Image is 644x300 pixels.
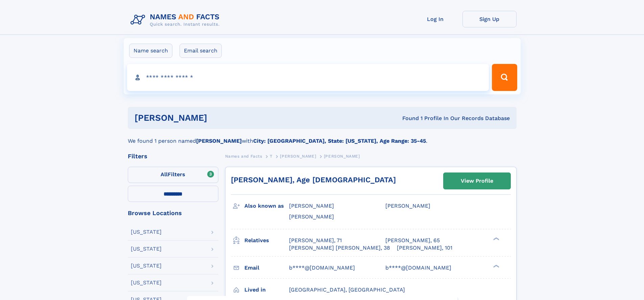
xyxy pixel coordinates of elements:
[492,64,517,91] button: Search Button
[492,236,500,241] div: ❯
[128,129,517,145] div: We found 1 person named with .
[385,237,440,244] a: [PERSON_NAME], 65
[289,203,334,209] span: [PERSON_NAME]
[289,213,334,220] span: [PERSON_NAME]
[289,244,390,252] a: [PERSON_NAME] [PERSON_NAME], 38
[461,173,493,189] div: View Profile
[270,152,272,160] a: T
[131,280,162,285] div: [US_STATE]
[180,44,222,58] label: Email search
[128,11,225,29] img: Logo Names and Facts
[280,154,316,159] span: [PERSON_NAME]
[128,210,218,216] div: Browse Locations
[225,152,262,160] a: Names and Facts
[128,153,218,159] div: Filters
[231,176,396,184] a: [PERSON_NAME], Age [DEMOGRAPHIC_DATA]
[289,286,405,293] span: [GEOGRAPHIC_DATA], [GEOGRAPHIC_DATA]
[492,264,500,268] div: ❯
[444,173,510,189] a: View Profile
[127,64,489,91] input: search input
[280,152,316,160] a: [PERSON_NAME]
[270,154,272,159] span: T
[196,138,242,144] b: [PERSON_NAME]
[135,114,305,122] h1: [PERSON_NAME]
[131,246,162,252] div: [US_STATE]
[161,171,168,178] span: All
[129,44,172,58] label: Name search
[131,229,162,235] div: [US_STATE]
[289,237,342,244] a: [PERSON_NAME], 71
[244,262,289,274] h3: Email
[305,115,510,122] div: Found 1 Profile In Our Records Database
[128,167,218,183] label: Filters
[244,200,289,212] h3: Also known as
[244,235,289,246] h3: Relatives
[253,138,426,144] b: City: [GEOGRAPHIC_DATA], State: [US_STATE], Age Range: 35-45
[385,203,430,209] span: [PERSON_NAME]
[462,11,517,27] a: Sign Up
[397,244,452,252] a: [PERSON_NAME], 101
[131,263,162,269] div: [US_STATE]
[244,284,289,296] h3: Lived in
[324,154,360,159] span: [PERSON_NAME]
[408,11,462,27] a: Log In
